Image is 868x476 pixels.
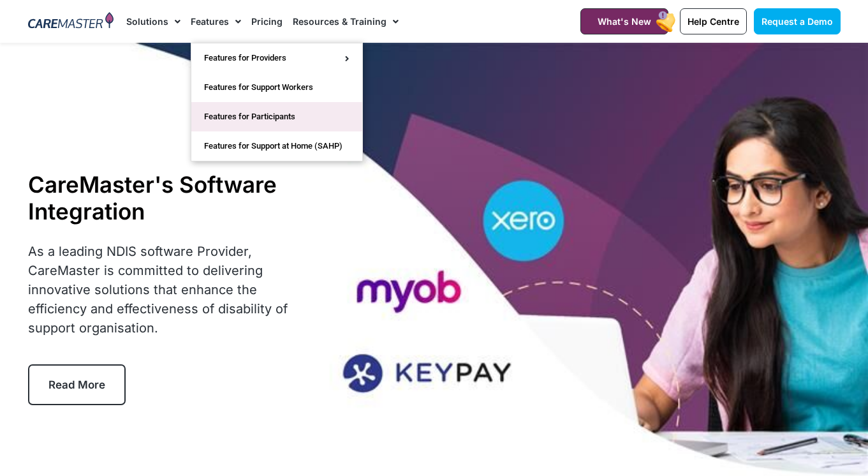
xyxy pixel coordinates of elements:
img: CareMaster Logo [28,12,114,31]
a: Request a Demo [754,8,841,34]
h1: CareMaster's Software Integration [28,171,304,225]
a: Features for Participants [191,102,362,131]
a: Features for Support Workers [191,73,362,102]
ul: Features [191,43,363,161]
a: Features for Support at Home (SAHP) [191,131,362,161]
span: Read More [48,378,105,391]
span: Request a Demo [761,16,833,27]
a: Help Centre [680,8,747,34]
a: What's New [580,8,668,34]
span: Help Centre [688,16,739,27]
a: Features for Providers [191,43,362,73]
a: Read More [28,364,126,405]
span: What's New [598,16,651,27]
p: As a leading NDIS software Provider, CareMaster is committed to delivering innovative solutions t... [28,242,304,338]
